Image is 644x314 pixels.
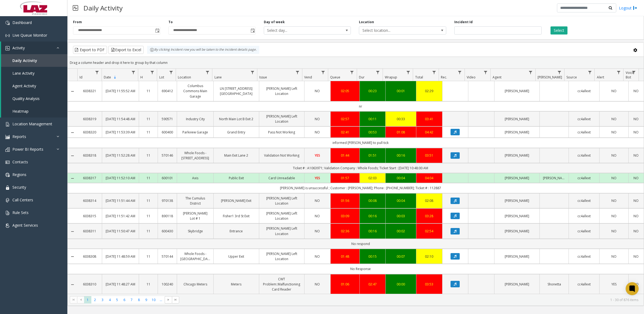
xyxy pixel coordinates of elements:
[632,130,640,135] a: NO
[12,45,25,50] span: Activity
[572,229,596,234] a: cc4allext
[334,213,356,219] a: 03:09
[308,198,327,203] a: NO
[334,198,356,203] a: 01:56
[142,198,155,203] a: 11
[420,130,439,135] a: 04:42
[420,254,439,259] div: 02:10
[161,282,174,287] a: 100240
[404,69,412,76] a: Wrapup Filter Menu
[389,198,413,203] div: 00:04
[389,116,413,122] a: 00:33
[389,130,413,135] div: 01:08
[315,214,320,218] span: NO
[105,213,135,219] a: [DATE] 11:51:42 AM
[308,116,327,122] a: NO
[363,175,382,181] a: 02:03
[420,153,439,158] div: 03:51
[334,153,356,158] a: 01:44
[482,69,489,76] a: Video Filter Menu
[262,86,301,96] a: [PERSON_NAME] Left Location
[389,88,413,94] div: 00:01
[5,160,10,164] img: 'icon'
[603,116,625,122] a: NO
[363,282,382,287] a: 02:47
[308,130,327,135] a: NO
[315,117,320,121] span: NO
[68,130,77,135] a: Collapse Details
[632,175,640,181] a: NO
[420,116,439,122] a: 03:41
[363,254,382,259] a: 00:15
[161,130,174,135] a: 600400
[12,109,29,114] span: Heatmap
[180,83,210,99] a: Columbus Commons Main Garage
[81,88,99,94] a: 6038321
[363,213,382,219] div: 00:16
[113,296,121,303] span: Page 5
[204,69,211,76] a: Location Filter Menu
[180,211,210,221] a: [PERSON_NAME] Lot # 1
[308,213,327,219] a: NO
[420,198,439,203] a: 02:08
[5,211,10,215] img: 'icon'
[315,176,320,180] span: YES
[5,223,10,228] img: 'icon'
[5,185,10,190] img: 'icon'
[632,116,640,122] a: NO
[250,27,255,34] span: Toggle popup
[420,88,439,94] div: 02:29
[359,27,428,34] span: Select location...
[603,229,625,234] a: NO
[420,213,439,219] div: 03:28
[334,88,356,94] a: 02:05
[12,159,28,164] span: Contacts
[334,282,356,287] div: 01:06
[161,88,174,94] a: 690412
[68,176,77,181] a: Collapse Details
[632,213,640,219] a: NO
[130,69,137,76] a: Date Filter Menu
[363,88,382,94] a: 00:23
[68,254,77,259] a: Collapse Details
[389,282,413,287] div: 00:00
[262,226,301,236] a: [PERSON_NAME] Left Location
[180,196,210,206] a: The Cumulus District
[315,89,320,93] span: NO
[81,130,99,135] a: 6038320
[161,254,174,259] a: 570144
[81,213,99,219] a: 6038315
[105,282,135,287] a: [DATE] 11:48:27 AM
[633,5,637,11] img: logout
[334,254,356,259] div: 01:48
[389,153,413,158] a: 00:16
[161,175,174,181] a: 600101
[5,21,10,25] img: 'icon'
[12,172,26,177] span: Regions
[154,27,160,34] span: Toggle popup
[81,116,99,122] a: 6038319
[543,282,565,287] a: Shonetta
[603,153,625,158] a: NO
[217,116,255,122] a: North Main Lot B Exit 2
[1,105,67,118] a: Heatmap
[315,282,320,287] span: NO
[180,282,210,287] a: Chicago Meters
[632,153,640,158] a: NO
[5,173,10,177] img: 'icon'
[180,251,210,261] a: Whole Foods - [GEOGRAPHIC_DATA]
[389,213,413,219] a: 00:03
[632,282,640,287] a: NO
[572,254,596,259] a: cc4allext
[262,251,301,261] a: [PERSON_NAME] Left Location
[217,282,255,287] a: Meters
[308,229,327,234] a: NO
[294,69,301,76] a: Issue Filter Menu
[374,69,382,76] a: Dur Filter Menu
[262,196,301,206] a: [PERSON_NAME] Left Location
[77,239,644,249] td: No respond
[81,198,99,203] a: 6038314
[84,296,91,303] span: Page 1
[142,229,155,234] a: 11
